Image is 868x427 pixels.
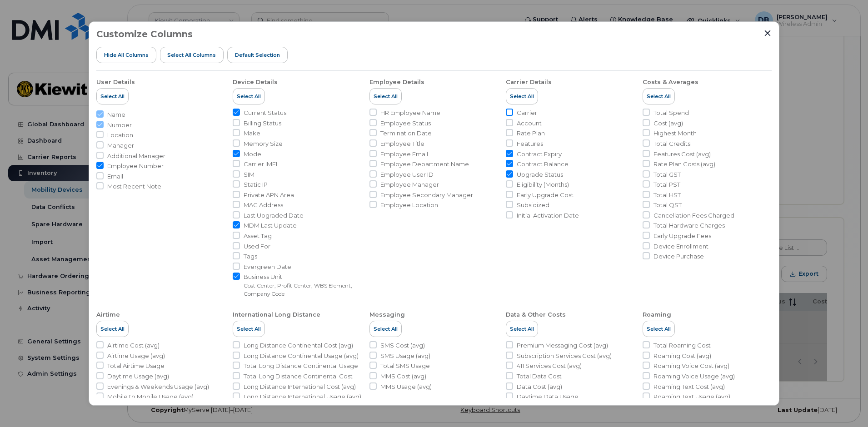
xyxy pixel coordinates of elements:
[227,47,288,63] button: Default Selection
[233,88,265,104] button: Select All
[244,129,260,138] span: Make
[380,362,430,370] span: Total SMS Usage
[380,129,432,138] span: Termination Date
[653,252,704,261] span: Device Purchase
[244,211,304,220] span: Last Upgraded Date
[167,51,216,59] span: Select all Columns
[244,352,359,360] span: Long Distance Continental Usage (avg)
[380,150,428,159] span: Employee Email
[244,263,291,271] span: Evergreen Date
[653,352,711,360] span: Roaming Cost (avg)
[517,160,569,169] span: Contract Balance
[380,170,434,179] span: Employee User ID
[653,129,697,138] span: Highest Month
[647,93,671,100] span: Select All
[107,341,160,350] span: Airtime Cost (avg)
[653,109,689,117] span: Total Spend
[380,109,440,117] span: HR Employee Name
[96,88,129,104] button: Select All
[369,321,402,337] button: Select All
[506,321,538,337] button: Select All
[653,150,711,159] span: Features Cost (avg)
[380,191,473,199] span: Employee Secondary Manager
[244,232,272,240] span: Asset Tag
[107,110,125,119] span: Name
[244,392,361,401] span: Long Distance International Usage (avg)
[244,242,270,251] span: Used For
[517,109,537,117] span: Carrier
[643,311,671,319] div: Roaming
[517,191,574,199] span: Early Upgrade Cost
[374,93,398,100] span: Select All
[647,325,671,333] span: Select All
[380,352,430,360] span: SMS Usage (avg)
[653,242,708,251] span: Device Enrollment
[517,180,569,189] span: Eligibility (Months)
[380,201,438,209] span: Employee Location
[107,152,165,160] span: Additional Manager
[244,119,281,128] span: Billing Status
[233,311,320,319] div: International Long Distance
[244,160,277,169] span: Carrier IMEI
[653,232,711,240] span: Early Upgrade Fees
[104,51,149,59] span: Hide All Columns
[653,180,680,189] span: Total PST
[107,382,209,391] span: Evenings & Weekends Usage (avg)
[244,282,352,298] small: Cost Center, Profit Center, WBS Element, Company Code
[96,47,156,63] button: Hide All Columns
[380,160,469,169] span: Employee Department Name
[653,382,725,391] span: Roaming Text Cost (avg)
[96,311,120,319] div: Airtime
[510,325,534,333] span: Select All
[517,392,579,401] span: Daytime Data Usage
[643,321,675,337] button: Select All
[244,170,254,179] span: SIM
[653,372,735,381] span: Roaming Voice Usage (avg)
[244,109,286,117] span: Current Status
[653,362,729,370] span: Roaming Voice Cost (avg)
[517,129,545,138] span: Rate Plan
[380,119,431,128] span: Employee Status
[244,341,353,350] span: Long Distance Continental Cost (avg)
[107,172,123,181] span: Email
[653,201,682,209] span: Total QST
[107,162,164,170] span: Employee Number
[517,201,549,209] span: Subsidized
[369,88,402,104] button: Select All
[160,47,224,63] button: Select all Columns
[233,321,265,337] button: Select All
[107,362,165,370] span: Total Airtime Usage
[96,321,129,337] button: Select All
[653,119,683,128] span: Cost (avg)
[643,88,675,104] button: Select All
[237,325,261,333] span: Select All
[653,139,690,148] span: Total Credits
[763,29,772,37] button: Close
[506,311,566,319] div: Data & Other Costs
[653,160,715,169] span: Rate Plan Costs (avg)
[244,201,283,209] span: MAC Address
[517,119,542,128] span: Account
[653,211,734,220] span: Cancellation Fees Charged
[244,150,263,159] span: Model
[517,341,608,350] span: Premium Messaging Cost (avg)
[100,93,125,100] span: Select All
[643,78,698,86] div: Costs & Averages
[244,139,283,148] span: Memory Size
[96,78,135,86] div: User Details
[506,78,552,86] div: Carrier Details
[653,221,725,230] span: Total Hardware Charges
[653,341,711,350] span: Total Roaming Cost
[653,392,730,401] span: Roaming Text Usage (avg)
[517,362,582,370] span: 411 Services Cost (avg)
[233,78,278,86] div: Device Details
[244,191,294,199] span: Private APN Area
[100,325,125,333] span: Select All
[374,325,398,333] span: Select All
[517,170,563,179] span: Upgrade Status
[237,93,261,100] span: Select All
[235,51,280,59] span: Default Selection
[107,372,169,381] span: Daytime Usage (avg)
[653,191,681,199] span: Total HST
[517,211,579,220] span: Initial Activation Date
